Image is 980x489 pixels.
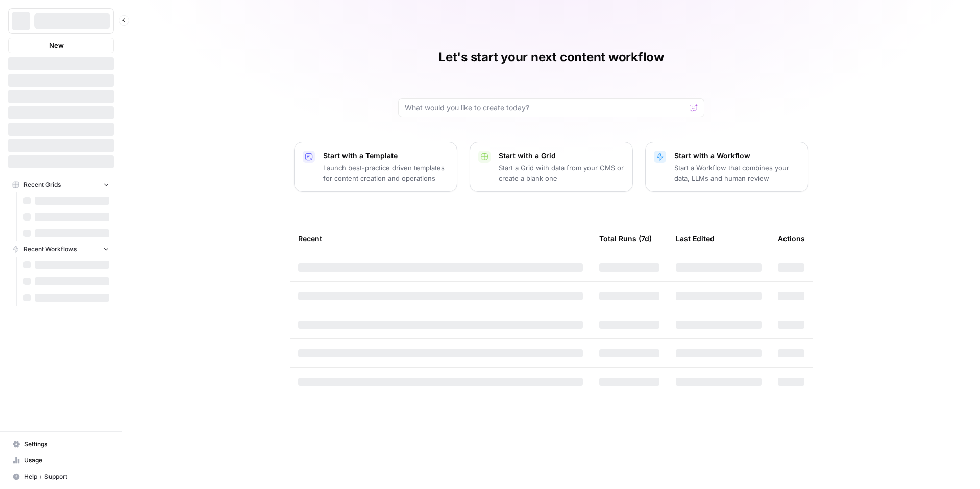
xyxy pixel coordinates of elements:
[323,151,449,161] p: Start with a Template
[49,40,64,51] span: New
[23,244,77,254] span: Recent Workflows
[8,38,114,53] button: New
[499,151,624,161] p: Start with a Grid
[674,163,800,183] p: Start a Workflow that combines your data, LLMs and human review
[24,472,109,481] span: Help + Support
[24,456,109,465] span: Usage
[470,142,633,192] button: Start with a GridStart a Grid with data from your CMS or create a blank one
[8,177,114,192] button: Recent Grids
[8,452,114,469] a: Usage
[23,180,61,189] span: Recent Grids
[323,163,449,183] p: Launch best-practice driven templates for content creation and operations
[645,142,808,192] button: Start with a WorkflowStart a Workflow that combines your data, LLMs and human review
[8,436,114,452] a: Settings
[676,225,715,253] div: Last Edited
[8,469,114,485] button: Help + Support
[674,151,800,161] p: Start with a Workflow
[405,103,685,113] input: What would you like to create today?
[438,49,664,65] h1: Let's start your next content workflow
[298,225,583,253] div: Recent
[599,225,652,253] div: Total Runs (7d)
[294,142,457,192] button: Start with a TemplateLaunch best-practice driven templates for content creation and operations
[8,241,114,257] button: Recent Workflows
[778,225,805,253] div: Actions
[499,163,624,183] p: Start a Grid with data from your CMS or create a blank one
[24,439,109,449] span: Settings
